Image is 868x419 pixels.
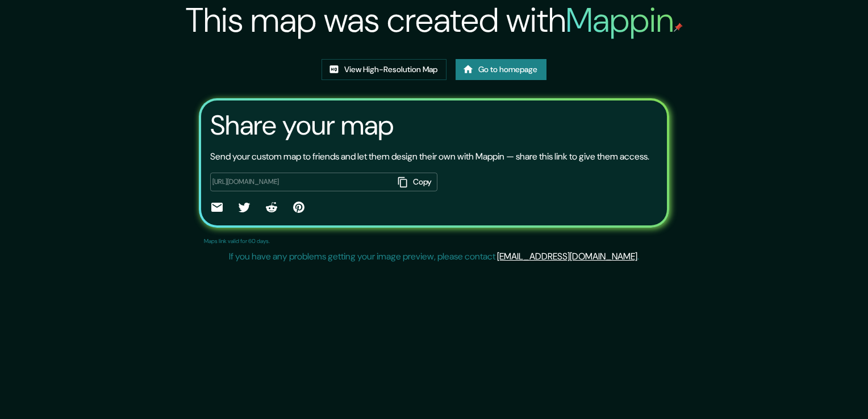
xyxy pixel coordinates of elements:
img: mappin-pin [674,23,683,32]
button: Copy [393,173,437,191]
a: [EMAIL_ADDRESS][DOMAIN_NAME] [497,250,637,262]
p: Maps link valid for 60 days. [204,237,270,245]
p: If you have any problems getting your image preview, please contact . [229,250,639,263]
a: View High-Resolution Map [322,59,446,80]
a: Go to homepage [456,59,546,80]
h3: Share your map [210,110,394,141]
p: Send your custom map to friends and let them design their own with Mappin — share this link to gi... [210,150,649,164]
